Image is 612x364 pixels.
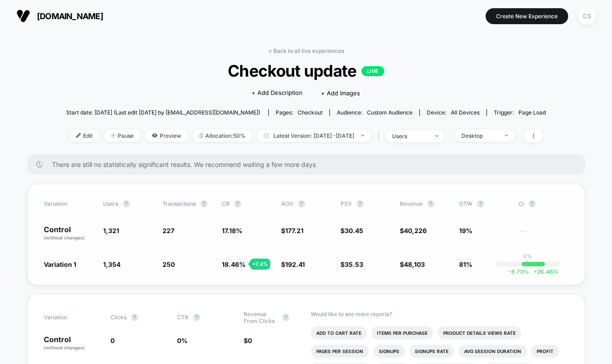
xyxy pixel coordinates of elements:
[427,200,434,208] button: ?
[373,345,405,358] li: Signups
[103,260,120,268] span: 1,354
[298,109,323,116] span: checkout
[44,226,94,241] p: Control
[340,227,363,234] span: $
[268,47,344,54] a: < Back to all live experiences
[494,109,546,116] div: Trigger:
[321,89,360,97] span: + Add Images
[222,200,230,207] span: CR
[90,61,522,80] span: Checkout update
[461,132,498,139] div: Desktop
[123,200,130,208] button: ?
[234,200,241,208] button: ?
[276,109,323,116] div: Pages:
[578,7,596,25] div: CS
[52,161,567,168] span: There are still no statistically significant results. We recommend waiting a few more days
[110,337,115,344] span: 0
[244,311,277,324] span: Revenue From Clicks
[110,314,126,321] span: Clicks
[376,130,385,143] span: |
[534,268,537,275] span: +
[459,200,509,208] span: OTW
[345,227,363,234] span: 30.45
[356,200,364,208] button: ?
[518,109,546,116] span: Page Load
[103,200,118,207] span: users
[251,88,303,98] span: + Add Description
[438,327,521,339] li: Product Details Views Rate
[193,130,252,142] span: Allocation: 50%
[345,260,363,268] span: 35.53
[66,109,260,116] span: Start date: [DATE] (Last edit [DATE] by [EMAIL_ADDRESS][DOMAIN_NAME])
[285,227,303,234] span: 177.21
[44,311,94,324] span: Variation
[285,260,305,268] span: 192.41
[400,260,425,268] span: $
[367,109,413,116] span: Custom Audience
[518,200,569,208] span: CI
[264,133,269,138] img: calendar
[527,260,528,266] p: |
[37,11,103,21] span: [DOMAIN_NAME]
[200,200,208,208] button: ?
[409,345,454,358] li: Signups Rate
[44,345,85,350] span: (without changes)
[281,200,293,207] span: AOV
[459,260,472,268] span: 81%
[361,66,384,76] p: LIVE
[459,345,527,358] li: Avg Session Duration
[248,337,252,344] span: 0
[281,260,305,268] span: $
[311,327,367,339] li: Add To Cart Rate
[505,135,508,136] img: end
[392,133,429,140] div: users
[435,135,439,137] img: end
[162,260,175,268] span: 250
[76,133,81,138] img: edit
[14,9,106,23] button: [DOMAIN_NAME]
[131,314,138,321] button: ?
[575,7,598,26] button: CS
[371,327,433,339] li: Items Per Purchase
[44,200,94,208] span: Variation
[250,259,270,270] div: + 7.4 %
[282,314,289,321] button: ?
[162,200,196,207] span: Transactions
[531,345,559,358] li: Profit
[44,235,85,240] span: (without changes)
[193,314,200,321] button: ?
[477,200,484,208] button: ?
[281,227,303,234] span: $
[177,314,188,321] span: CTR
[104,130,141,142] span: Pause
[177,337,188,344] span: 0 %
[451,109,480,116] span: all devices
[69,130,99,142] span: Edit
[528,200,536,208] button: ?
[404,227,427,234] span: 40,226
[340,200,352,207] span: PSV
[459,227,472,234] span: 19%
[162,227,174,234] span: 227
[361,135,364,136] img: end
[400,200,423,207] span: Revenue
[529,268,559,275] span: 26.48 %
[518,228,569,241] span: ---
[400,227,427,234] span: $
[44,336,101,351] p: Control
[298,200,305,208] button: ?
[199,133,203,138] img: rebalance
[337,109,413,116] div: Audience:
[244,337,252,344] span: $
[486,8,568,24] button: Create New Experience
[111,133,115,138] img: end
[16,9,30,23] img: Visually logo
[44,260,76,268] span: Variation 1
[340,260,363,268] span: $
[222,260,246,268] span: 18.46 %
[257,130,371,142] span: Latest Version: [DATE] - [DATE]
[404,260,425,268] span: 48,103
[145,130,188,142] span: Preview
[419,109,486,116] span: Device:
[311,345,369,358] li: Pages Per Session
